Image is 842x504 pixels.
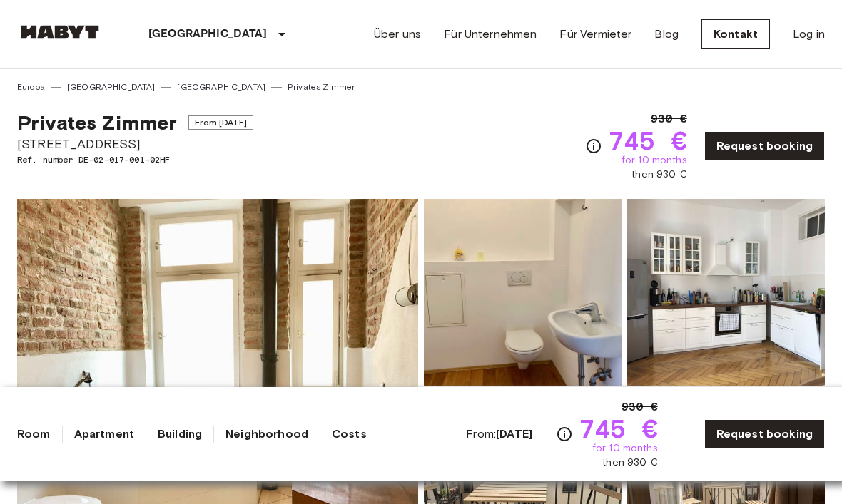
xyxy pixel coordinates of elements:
a: Über uns [374,26,421,43]
a: Room [17,426,51,443]
span: 745 € [608,128,687,153]
a: Europa [17,81,45,93]
img: Picture of unit DE-02-017-001-02HF [627,199,825,386]
a: Für Unternehmen [444,26,537,43]
span: [STREET_ADDRESS] [17,135,253,153]
a: Request booking [704,419,825,449]
span: 930 € [651,110,687,128]
p: [GEOGRAPHIC_DATA] [148,26,268,43]
a: [GEOGRAPHIC_DATA] [67,81,156,93]
a: Für Vermieter [559,26,631,43]
a: Log in [793,26,825,43]
img: Habyt [17,25,103,39]
span: then 930 € [602,456,658,470]
span: then 930 € [631,168,687,182]
span: for 10 months [622,153,687,168]
img: Picture of unit DE-02-017-001-02HF [424,199,622,386]
a: [GEOGRAPHIC_DATA] [177,81,265,93]
svg: Check cost overview for full price breakdown. Please note that discounts apply to new joiners onl... [585,138,602,155]
b: [DATE] [496,427,532,441]
a: Costs [332,426,367,443]
span: 745 € [579,416,658,441]
svg: Check cost overview for full price breakdown. Please note that discounts apply to new joiners onl... [556,426,573,443]
span: From: [466,426,532,442]
span: 930 € [622,398,658,416]
span: Ref. number DE-02-017-001-02HF [17,153,253,166]
span: Privates Zimmer [17,110,177,135]
span: for 10 months [592,441,658,456]
a: Kontakt [701,19,770,49]
a: Blog [654,26,679,43]
a: Building [158,426,202,443]
span: From [DATE] [188,115,253,130]
a: Neighborhood [225,426,308,443]
a: Request booking [704,131,825,161]
a: Privates Zimmer [288,81,355,93]
a: Apartment [74,426,134,443]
